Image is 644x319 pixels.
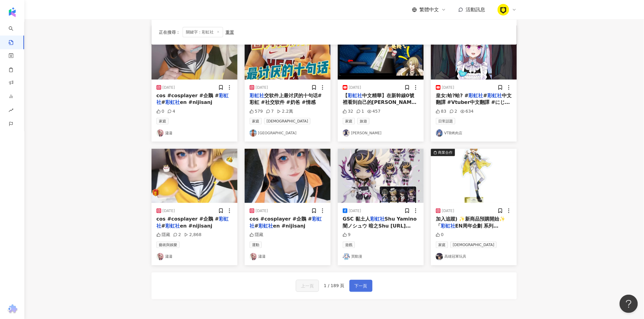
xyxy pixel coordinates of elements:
span: cos #cosplayer #企鵝 # [250,216,312,222]
img: post-image [152,149,237,203]
mark: 彩虹社 [348,93,362,98]
mark: 彩虹社 [165,223,180,229]
iframe: Help Scout Beacon - Open [620,295,638,313]
div: 重置 [226,29,234,34]
img: RH.png [498,4,509,15]
img: post-image [245,26,331,80]
span: Shu Yamino 闇ノシュウ 暗之Shu [URL][DOMAIN_NAME] [343,216,417,235]
span: 正在搜尋 ： [159,29,180,34]
div: 0 [436,232,444,238]
span: 1 / 189 頁 [324,283,345,288]
a: KOL Avatar[GEOGRAPHIC_DATA] [250,129,326,137]
img: KOL Avatar [250,253,257,260]
span: 加入追蹤) ✨新商品預購開始✨ 「 [436,216,506,228]
mark: 彩虹社 [487,93,502,98]
a: KOL Avatar瀟瀟 [156,253,233,260]
mark: 彩虹社 [250,93,264,98]
span: 家庭 [250,118,262,125]
img: post-image [245,149,331,203]
span: rise [9,104,13,118]
span: 活動訊息 [466,7,485,12]
div: 商業合作 [438,149,453,156]
img: KOL Avatar [343,129,350,137]
img: KOL Avatar [436,129,443,137]
div: 隱藏 [250,232,263,238]
div: 隱藏 [156,232,170,238]
div: [DATE] [349,85,361,90]
span: GSC 黏土人 [343,216,370,222]
div: 2 [173,232,181,238]
button: 下一頁 [349,280,373,292]
a: KOL Avatar高雄冠軍玩具 [436,253,512,260]
button: 上一頁 [296,280,319,292]
mark: 彩虹社 [250,216,322,228]
img: post-image [152,26,237,80]
span: 關鍵字：彩虹社 [183,27,223,37]
span: # [161,223,165,229]
span: [DEMOGRAPHIC_DATA] [264,118,310,125]
span: en #nijisanj [180,99,212,105]
span: 藝術與娛樂 [156,242,180,248]
span: 皇女:蛤?蛤? # [436,93,469,98]
span: 日常話題 [436,118,455,125]
img: KOL Avatar [436,253,443,260]
img: post-image [431,149,517,203]
img: logo icon [7,7,17,17]
mark: 彩虹社 [441,223,455,229]
div: [DATE] [349,208,361,214]
span: 家庭 [343,118,355,125]
span: cos #cosplayer #企鵝 # [156,93,219,98]
div: 0 [156,108,164,115]
span: 中文精華】在新幹線0號裡看到自己的[PERSON_NAME]【[PERSON_NAME]】☆Source:[URL][DOMAIN_NAME] - [PERSON_NAME]:[URL][DOM... [343,93,417,160]
span: [DEMOGRAPHIC_DATA] [450,242,497,248]
span: 遊戲 [343,242,355,248]
div: 83 [436,108,446,115]
a: KOL Avatar[PERSON_NAME] [343,129,419,137]
mark: 彩虹社 [370,216,385,222]
div: 9 [343,232,351,238]
span: en #nijisanj [180,223,212,229]
span: EN周年企劃 系列[PERSON_NAME] 」，門市 [436,223,502,235]
mark: 彩虹社 [165,99,180,105]
img: post-image [338,149,424,203]
mark: 彩虹社 [258,223,273,229]
span: 交软件上最讨厌的十句话#彩虹 #社交软件 #奶爸 #情感 [250,93,322,105]
div: [DATE] [163,208,175,214]
span: cos #cosplayer #企鵝 # [156,216,219,222]
div: 579 [250,108,263,115]
img: post-image [338,26,424,80]
a: KOL AvatarVTB烤肉店 [436,129,512,137]
span: 家庭 [156,118,169,125]
div: 7 [266,108,274,115]
span: 運動 [250,242,262,248]
img: KOL Avatar [156,129,164,137]
a: search [9,22,21,46]
div: 2.2萬 [277,108,293,115]
a: KOL Avatar買動漫 [343,253,419,260]
div: [DATE] [256,208,268,214]
div: [DATE] [442,85,454,90]
img: KOL Avatar [343,253,350,260]
button: 商業合作 [431,149,517,203]
div: 457 [367,108,381,115]
div: 634 [460,108,474,115]
div: 32 [343,108,353,115]
div: [DATE] [163,85,175,90]
div: [DATE] [442,208,454,214]
span: # [254,223,258,229]
span: 中文翻譯 #Vtuber中文翻譯 #にじさんじ #猫ミーム 請勿轉載 [436,93,512,112]
a: KOL Avatar瀟瀟 [250,253,326,260]
span: en #nijisanj [273,223,305,229]
img: KOL Avatar [250,129,257,137]
img: post-image [431,26,517,80]
span: 家庭 [436,242,448,248]
div: 2 [450,108,457,115]
div: 2,868 [184,232,201,238]
div: [DATE] [256,85,268,90]
mark: 彩虹社 [469,93,483,98]
span: # [161,99,165,105]
img: KOL Avatar [156,253,164,260]
mark: 彩虹社 [156,216,229,228]
span: 下一頁 [355,283,367,290]
img: chrome extension [6,304,18,314]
